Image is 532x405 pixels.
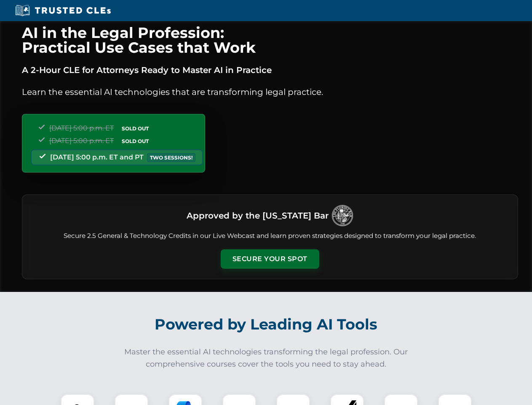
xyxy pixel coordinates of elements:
span: SOLD OUT [119,137,152,146]
h3: Approved by the [US_STATE] Bar [187,208,329,223]
h1: AI in the Legal Profession: Practical Use Cases that Work [22,25,518,55]
span: SOLD OUT [119,124,152,133]
span: [DATE] 5:00 p.m. ET [49,124,114,132]
img: Trusted CLEs [13,4,113,17]
p: A 2-Hour CLE for Attorneys Ready to Master AI in Practice [22,63,518,77]
h2: Powered by Leading AI Tools [33,310,500,339]
p: Secure 2.5 General & Technology Credits in our Live Webcast and learn proven strategies designed ... [32,231,508,241]
span: [DATE] 5:00 p.m. ET [49,137,114,145]
img: Logo [332,205,353,226]
button: Secure Your Spot [221,249,319,269]
p: Master the essential AI technologies transforming the legal profession. Our comprehensive courses... [119,346,414,370]
p: Learn the essential AI technologies that are transforming legal practice. [22,85,518,99]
